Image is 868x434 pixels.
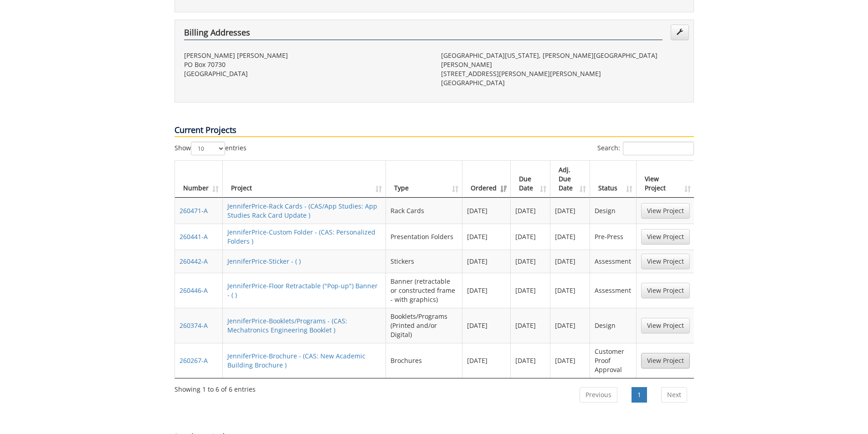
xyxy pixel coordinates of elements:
th: Due Date: activate to sort column ascending [511,161,551,198]
th: Project: activate to sort column ascending [223,161,386,198]
p: [GEOGRAPHIC_DATA] [441,78,684,87]
a: 260446-A [180,286,208,295]
a: Edit Addresses [671,25,689,40]
a: 260471-A [180,206,208,215]
a: JenniferPrice-Booklets/Programs - (CAS: Mechatronics Engineering Booklet ) [227,317,347,334]
p: [GEOGRAPHIC_DATA][US_STATE], [PERSON_NAME][GEOGRAPHIC_DATA][PERSON_NAME] [441,51,684,69]
td: Brochures [386,343,462,378]
td: [DATE] [462,308,511,343]
th: View Project: activate to sort column ascending [637,161,694,198]
h4: Billing Addresses [184,28,663,40]
a: 260442-A [180,257,208,266]
input: Search: [623,142,694,155]
p: Current Projects [175,124,694,137]
p: [STREET_ADDRESS][PERSON_NAME][PERSON_NAME] [441,69,684,78]
td: [DATE] [462,273,511,308]
td: [DATE] [462,343,511,378]
td: Customer Proof Approval [590,343,636,378]
td: [DATE] [550,224,590,250]
a: JenniferPrice-Floor Retractable ("Pop-up") Banner - ( ) [227,281,378,299]
td: Design [590,308,636,343]
a: Previous [580,387,617,403]
a: JenniferPrice-Rack Cards - (CAS/App Studies: App Studies Rack Card Update ) [227,202,377,220]
a: JenniferPrice-Custom Folder - (CAS: Personalized Folders ) [227,228,375,245]
a: 260374-A [180,321,208,330]
a: View Project [641,283,690,298]
td: Pre-Press [590,224,636,250]
td: Rack Cards [386,198,462,224]
td: Design [590,198,636,224]
th: Adj. Due Date: activate to sort column ascending [550,161,590,198]
th: Ordered: activate to sort column ascending [462,161,511,198]
td: Stickers [386,250,462,273]
td: [DATE] [511,273,551,308]
th: Type: activate to sort column ascending [386,161,462,198]
td: [DATE] [462,198,511,224]
label: Show entries [175,142,247,155]
a: Next [661,387,687,403]
a: View Project [641,254,690,269]
td: [DATE] [550,343,590,378]
td: [DATE] [550,273,590,308]
a: View Project [641,353,690,368]
a: 260441-A [180,232,208,241]
td: [DATE] [462,250,511,273]
a: View Project [641,203,690,219]
td: Banner (retractable or constructed frame - with graphics) [386,273,462,308]
td: Booklets/Programs (Printed and/or Digital) [386,308,462,343]
a: 260267-A [180,356,208,365]
a: View Project [641,229,690,245]
p: PO Box 70730 [184,60,427,69]
td: [DATE] [550,250,590,273]
td: Presentation Folders [386,224,462,250]
a: JenniferPrice-Brochure - (CAS: New Academic Building Brochure ) [227,352,365,369]
a: 1 [632,387,647,403]
td: [DATE] [511,343,551,378]
td: Assessment [590,250,636,273]
th: Status: activate to sort column ascending [590,161,636,198]
select: Showentries [191,142,225,155]
td: [DATE] [511,308,551,343]
label: Search: [597,142,694,155]
p: [PERSON_NAME] [PERSON_NAME] [184,51,427,60]
p: [GEOGRAPHIC_DATA] [184,69,427,78]
td: Assessment [590,273,636,308]
td: [DATE] [550,198,590,224]
th: Number: activate to sort column ascending [175,161,223,198]
td: [DATE] [511,250,551,273]
div: Showing 1 to 6 of 6 entries [175,381,256,394]
td: [DATE] [511,224,551,250]
a: JenniferPrice-Sticker - ( ) [227,257,301,266]
a: View Project [641,318,690,333]
td: [DATE] [462,224,511,250]
td: [DATE] [550,308,590,343]
td: [DATE] [511,198,551,224]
